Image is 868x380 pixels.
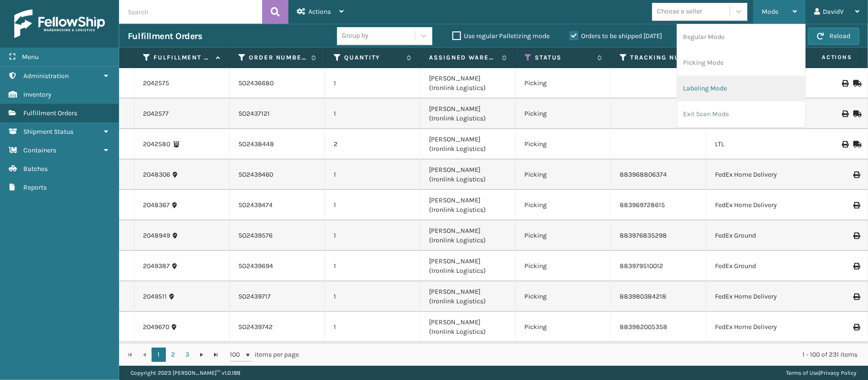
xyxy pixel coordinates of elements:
td: [PERSON_NAME] (Ironlink Logistics) [420,99,516,129]
a: 883976835298 [620,231,667,240]
span: Inventory [23,90,51,99]
a: 2042580 [143,140,170,149]
span: Administration [23,72,69,80]
span: 100 [230,350,244,360]
label: Assigned Warehouse [429,53,497,62]
td: Picking [516,220,611,251]
td: FedEx Home Delivery [706,160,802,190]
td: [PERSON_NAME] (Ironlink Logistics) [420,190,516,220]
i: Print BOL [842,141,848,148]
i: Print Label [853,232,859,239]
i: Mark as Shipped [853,80,859,87]
td: 1 [325,251,420,281]
a: 3 [180,348,194,362]
td: Picking [516,190,611,220]
td: [PERSON_NAME] (Ironlink Logistics) [420,251,516,281]
label: Quantity [344,53,402,62]
td: 1 [325,312,420,342]
td: 1 [325,68,420,99]
td: 1 [325,281,420,312]
a: 2049670 [143,322,169,332]
td: SO2437121 [230,99,325,129]
div: 1 - 100 of 231 items [313,350,858,360]
td: SO2439742 [230,312,325,342]
a: 2042575 [143,79,169,88]
a: 2048306 [143,170,170,180]
a: Privacy Policy [820,370,857,376]
i: Print Label [853,324,859,330]
a: 2049387 [143,261,170,271]
td: SO2439717 [230,281,325,312]
span: Actions [792,50,858,65]
td: 1 [325,160,420,190]
a: 1 [152,348,166,362]
i: Print Label [853,293,859,300]
td: 1 [325,220,420,251]
td: Picking [516,342,611,373]
i: Mark as Shipped [853,110,859,117]
span: items per page [230,348,299,362]
td: [PERSON_NAME] (Ironlink Logistics) [420,281,516,312]
td: SO2439474 [230,190,325,220]
span: Shipment Status [23,128,73,136]
h3: Fulfillment Orders [128,30,202,42]
li: Picking Mode [677,50,805,76]
li: Regular Mode [677,24,805,50]
div: | [786,366,857,380]
td: SO2439576 [230,220,325,251]
td: SO2439811 [230,342,325,373]
a: 883968806374 [620,170,667,179]
label: Use regular Palletizing mode [452,32,550,40]
label: Fulfillment Order Id [153,53,211,62]
td: Picking [516,312,611,342]
td: FedEx Home Delivery [706,190,802,220]
label: Orders to be shipped [DATE] [570,32,662,40]
span: Actions [308,8,331,16]
td: 2 [325,129,420,160]
i: Mark as Shipped [853,141,859,148]
a: Go to the last page [209,348,223,362]
label: Tracking Number [630,53,688,62]
a: Terms of Use [786,370,819,376]
span: Go to the next page [198,351,205,359]
td: Picking [516,281,611,312]
label: Status [535,53,592,62]
div: Choose a seller [657,7,702,17]
a: 883979510012 [620,262,663,270]
td: LTL [706,129,802,160]
i: Print Label [853,171,859,178]
td: [PERSON_NAME] (Ironlink Logistics) [420,220,516,251]
td: SO2438448 [230,129,325,160]
li: Exit Scan Mode [677,101,805,127]
button: Reload [808,28,859,45]
a: Go to the next page [194,348,209,362]
li: Labeling Mode [677,76,805,101]
td: FedEx Home Delivery [706,342,802,373]
td: FedEx Home Delivery [706,312,802,342]
i: Print Label [853,263,859,270]
td: [PERSON_NAME] (Ironlink Logistics) [420,342,516,373]
a: 883982005358 [620,323,667,331]
div: Group by [342,31,368,41]
td: FedEx Ground [706,251,802,281]
td: FedEx Home Delivery [706,281,802,312]
td: SO2439694 [230,251,325,281]
i: Print BOL [842,80,848,87]
span: Containers [23,146,56,154]
td: [PERSON_NAME] (Ironlink Logistics) [420,68,516,99]
a: 2049511 [143,292,167,301]
a: 2042577 [143,109,169,119]
a: 2048367 [143,200,170,210]
span: Reports [23,183,47,191]
a: 2048949 [143,231,170,240]
a: 883980384218 [620,292,666,300]
td: [PERSON_NAME] (Ironlink Logistics) [420,312,516,342]
td: SO2436680 [230,68,325,99]
span: Batches [23,165,48,173]
td: FedEx Ground [706,220,802,251]
td: SO2439460 [230,160,325,190]
span: Fulfillment Orders [23,109,77,117]
td: 1 [325,342,420,373]
i: Print Label [853,202,859,209]
td: [PERSON_NAME] (Ironlink Logistics) [420,160,516,190]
